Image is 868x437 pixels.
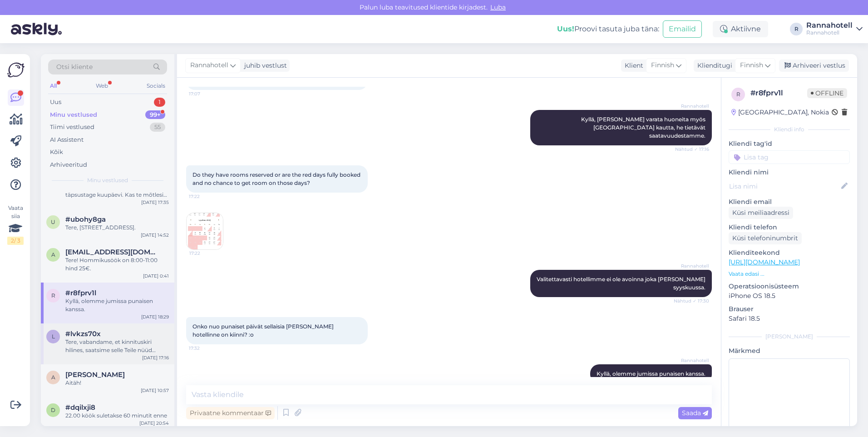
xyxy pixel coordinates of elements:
div: 22.00 köök suletakse 60 minutit enne [65,412,169,420]
span: agnesaljas@gmail.com [65,248,160,256]
p: Brauser [729,304,850,314]
span: Valitettavasti hotellimme ei ole avoinna joka [PERSON_NAME] syyskuussa. [537,276,707,291]
span: Kyllä, olemme jumissa punaisen kanssa. [597,370,705,377]
span: Rannahotell [190,60,228,70]
span: Rannahotell [675,263,709,269]
div: Küsi telefoninumbrit [729,232,802,244]
p: Vaata edasi ... [729,270,850,278]
div: [DATE] 14:52 [141,232,169,238]
div: Klient [621,61,643,70]
img: Askly Logo [7,61,25,79]
div: Küsi meiliaadressi [729,207,793,219]
div: R [790,23,803,35]
span: #ubohy8ga [65,215,106,223]
div: Aitäh! [65,379,169,387]
div: Klienditugi [694,61,732,70]
div: [DATE] 10:57 [141,387,169,394]
span: Rannahotell [675,103,709,109]
div: Rannahotell [806,29,853,36]
p: Kliendi tag'id [729,139,850,149]
b: Uus! [557,25,574,33]
div: 55 [150,123,165,132]
div: [DATE] 17:35 [141,199,169,206]
span: l [52,333,55,340]
span: 17:32 [189,345,223,352]
div: Arhiveeritud [50,160,87,169]
span: Luba [488,3,508,11]
div: Tere, [PERSON_NAME] hea ja täpsustage kuupäevi. Kas te mõtlesite 16-17.06.26? [65,183,169,199]
span: Onko nuo punaiset päivät sellaisia [PERSON_NAME] hotellinne on kiinni? :o [192,323,335,338]
p: Safari 18.5 [729,314,850,323]
div: Socials [145,80,167,92]
div: Web [94,80,110,92]
a: RannahotellRannahotell [806,22,863,36]
span: u [51,218,55,225]
span: #lvkzs70x [65,330,101,338]
span: Minu vestlused [87,176,128,184]
div: Tere, [STREET_ADDRESS]. [65,223,169,232]
div: [DATE] 18:29 [141,313,169,320]
span: #dqilxji8 [65,403,95,412]
span: r [736,91,740,98]
span: Do they have rooms reserved or are the red days fully booked and no chance to get room on those d... [192,171,362,186]
div: Rannahotell [806,22,853,29]
div: Tiimi vestlused [50,123,94,132]
span: Alla Koptsev [65,371,125,379]
div: AI Assistent [50,135,84,144]
div: All [48,80,59,92]
img: Attachment [187,213,223,249]
div: Minu vestlused [50,110,97,119]
p: Kliendi email [729,197,850,207]
span: 17:22 [189,193,223,200]
div: Arhiveeri vestlus [779,60,849,72]
p: iPhone OS 18.5 [729,291,850,301]
div: Kliendi info [729,125,850,134]
span: Finnish [651,60,674,70]
div: Uus [50,98,61,107]
p: Kliendi telefon [729,223,850,232]
span: Kyllä, [PERSON_NAME] varata huoneita myös [GEOGRAPHIC_DATA] kautta, he tietävät saatavuudestamme. [581,116,707,139]
div: Kyllä, olemme jumissa punaisen kanssa. [65,297,169,313]
button: Emailid [663,20,702,38]
span: Otsi kliente [56,62,93,72]
div: 2 / 3 [7,237,24,245]
div: Tere, vabandame, et kinnituskiri hilines, saatsime selle Teile nüüd meilile. [65,338,169,354]
div: [PERSON_NAME] [729,333,850,341]
span: 17:22 [189,250,223,257]
span: d [51,407,55,413]
p: Klienditeekond [729,248,850,258]
a: [URL][DOMAIN_NAME] [729,258,800,266]
span: 17:07 [189,90,223,97]
div: # r8fprv1l [750,88,807,99]
span: Offline [807,88,847,98]
p: Operatsioonisüsteem [729,282,850,291]
span: #r8fprv1l [65,289,96,297]
div: Tere! Hommikusöök on 8:00-11:00 hind 25€. [65,256,169,273]
div: Proovi tasuta juba täna: [557,24,659,35]
span: Nähtud ✓ 17:16 [675,146,709,153]
span: Finnish [740,60,763,70]
span: Saada [682,409,708,417]
div: Aktiivne [713,21,768,37]
div: [DATE] 0:41 [143,273,169,279]
input: Lisa nimi [729,181,839,191]
span: a [51,251,55,258]
div: 1 [154,98,165,107]
input: Lisa tag [729,150,850,164]
span: Nähtud ✓ 17:30 [674,298,709,304]
p: Märkmed [729,346,850,356]
div: Vaata siia [7,204,24,245]
div: 99+ [145,110,165,119]
p: Kliendi nimi [729,168,850,177]
div: [DATE] 20:54 [139,420,169,427]
div: Kõik [50,148,63,157]
span: Rannahotell [675,357,709,364]
div: juhib vestlust [241,61,287,70]
span: r [51,292,55,299]
div: [GEOGRAPHIC_DATA], Nokia [731,108,829,117]
span: A [51,374,55,381]
div: Privaatne kommentaar [186,407,275,419]
div: [DATE] 17:16 [142,354,169,361]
